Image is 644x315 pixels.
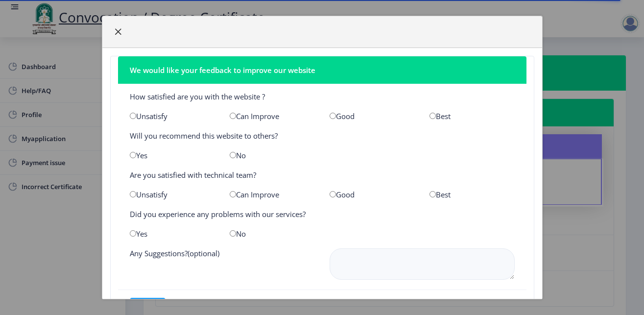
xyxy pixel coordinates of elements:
[122,111,222,121] div: Unsatisfy
[122,150,222,160] div: Yes
[122,248,322,282] div: Any Suggestions?(optional)
[322,190,422,199] div: Good
[222,229,322,239] div: No
[118,56,526,84] nb-card-header: We would like your feedback to improve our website
[222,150,322,160] div: No
[122,229,222,239] div: Yes
[322,111,422,121] div: Good
[422,111,522,121] div: Best
[122,92,522,101] div: How satisfied are you with the website ?
[122,131,522,141] div: Will you recommend this website to others?
[222,190,322,199] div: Can Improve
[122,170,522,180] div: Are you satisfied with technical team?
[122,190,222,199] div: Unsatisfy
[222,111,322,121] div: Can Improve
[422,190,522,199] div: Best
[122,209,522,219] div: Did you experience any problems with our services?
